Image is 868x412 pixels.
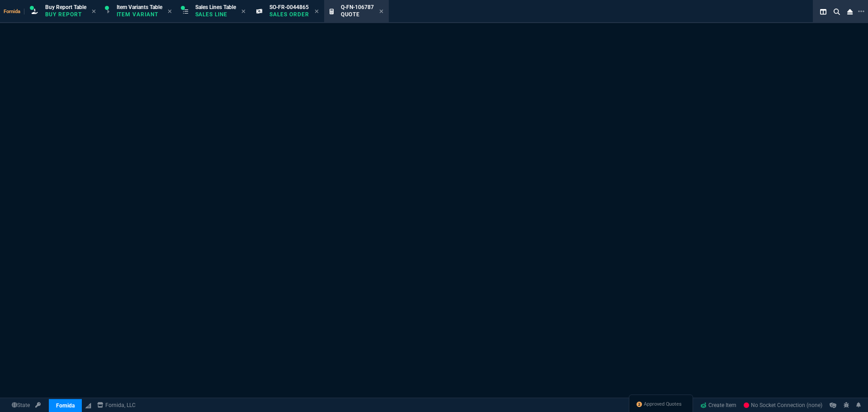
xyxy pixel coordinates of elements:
a: Create Item [697,398,740,412]
nx-icon: Close Tab [168,8,172,15]
span: Approved Quotes [644,401,682,408]
p: Quote [341,11,374,18]
span: SO-FR-0044865 [269,4,309,10]
span: No Socket Connection (none) [744,402,822,408]
nx-icon: Close Tab [315,8,319,15]
a: msbcCompanyName [94,401,138,409]
nx-icon: Open New Tab [858,7,864,16]
p: Item Variant [117,11,162,18]
span: Item Variants Table [117,4,162,10]
span: Q-FN-106787 [341,4,374,10]
a: API TOKEN [33,401,43,409]
span: Fornida [4,9,24,14]
span: Buy Report Table [45,4,86,10]
nx-icon: Close Tab [379,8,383,15]
nx-icon: Close Tab [241,8,245,15]
p: Sales Line [195,11,236,18]
span: Sales Lines Table [195,4,236,10]
nx-icon: Search [830,6,844,17]
a: Global State [9,401,33,409]
nx-icon: Close Workbench [844,6,856,17]
p: Sales Order [269,11,309,18]
nx-icon: Split Panels [816,6,830,17]
p: Buy Report [45,11,86,18]
nx-icon: Close Tab [92,8,96,15]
